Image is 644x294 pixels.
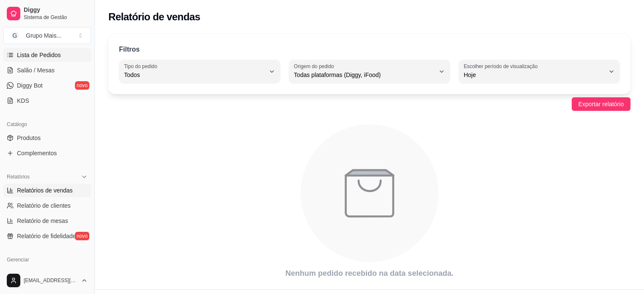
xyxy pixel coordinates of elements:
[294,63,337,70] label: Origem do pedido
[17,81,43,90] span: Diggy Bot
[108,119,630,267] div: animation
[24,6,88,14] span: Diggy
[124,63,160,70] label: Tipo do pedido
[24,277,77,284] span: [EMAIL_ADDRESS][DOMAIN_NAME]
[108,267,630,279] article: Nenhum pedido recebido na data selecionada.
[3,27,91,44] button: Select a team
[464,71,605,79] span: Hoje
[26,31,61,40] div: Grupo Mais ...
[3,94,91,107] a: KDS
[3,118,91,131] div: Catálogo
[17,134,41,142] span: Produtos
[3,199,91,212] a: Relatório de clientes
[3,267,91,280] a: Entregadoresnovo
[578,99,624,109] span: Exportar relatório
[3,146,91,160] a: Complementos
[119,60,280,83] button: Tipo do pedidoTodos
[572,97,630,111] button: Exportar relatório
[3,184,91,197] a: Relatórios de vendas
[3,253,91,267] div: Gerenciar
[464,63,540,70] label: Escolher período de visualização
[108,10,200,24] h2: Relatório de vendas
[459,60,620,83] button: Escolher período de visualizaçãoHoje
[17,149,57,157] span: Complementos
[3,48,91,62] a: Lista de Pedidos
[289,60,450,83] button: Origem do pedidoTodas plataformas (Diggy, iFood)
[17,96,29,105] span: KDS
[3,131,91,145] a: Produtos
[17,186,73,195] span: Relatórios de vendas
[3,214,91,228] a: Relatório de mesas
[124,71,265,79] span: Todos
[3,79,91,92] a: Diggy Botnovo
[24,14,88,21] span: Sistema de Gestão
[3,63,91,77] a: Salão / Mesas
[17,201,71,210] span: Relatório de clientes
[17,217,68,225] span: Relatório de mesas
[3,270,91,291] button: [EMAIL_ADDRESS][DOMAIN_NAME]
[11,31,19,40] span: G
[119,44,140,55] p: Filtros
[3,3,91,24] a: DiggySistema de Gestão
[17,232,76,240] span: Relatório de fidelidade
[17,51,61,59] span: Lista de Pedidos
[3,229,91,243] a: Relatório de fidelidadenovo
[7,173,30,180] span: Relatórios
[17,66,55,74] span: Salão / Mesas
[294,71,435,79] span: Todas plataformas (Diggy, iFood)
